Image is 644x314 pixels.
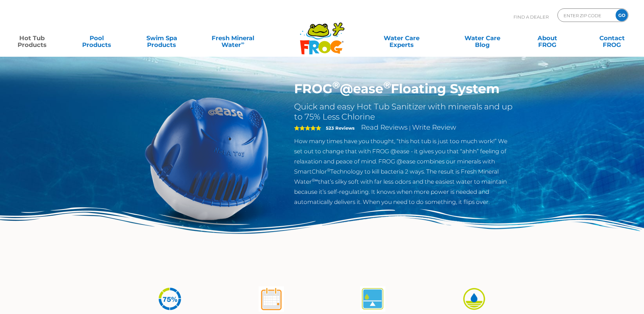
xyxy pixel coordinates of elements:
input: GO [616,9,628,21]
img: icon-atease-easy-on [461,286,487,312]
img: atease-icon-shock-once [259,286,284,312]
a: Swim SpaProducts [137,31,187,45]
a: ContactFROG [587,31,637,45]
img: icon-atease-75percent-less [157,286,183,312]
img: Frog Products Logo [296,14,348,55]
img: hot-tub-product-atease-system.png [129,81,284,236]
sup: ∞ [241,40,244,46]
p: How many times have you thought, “this hot tub is just too much work!” We set out to change that ... [294,136,515,207]
sup: ®∞ [312,178,318,183]
a: Write Review [412,123,456,131]
sup: ® [327,167,330,173]
a: PoolProducts [72,31,122,45]
a: Water CareBlog [457,31,507,45]
a: Hot TubProducts [7,31,57,45]
a: Fresh MineralWater∞ [201,31,264,45]
sup: ® [332,79,340,91]
span: 5 [294,125,321,131]
sup: ® [383,79,391,91]
img: atease-icon-self-regulates [360,286,385,312]
a: Water CareExperts [361,31,443,45]
h2: Quick and easy Hot Tub Sanitizer with minerals and up to 75% Less Chlorine [294,102,515,122]
strong: 523 Reviews [326,125,355,131]
p: Find A Dealer [514,8,549,25]
a: AboutFROG [522,31,572,45]
span: | [409,125,411,131]
a: Read Reviews [361,123,408,131]
h1: FROG @ease Floating System [294,81,515,97]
